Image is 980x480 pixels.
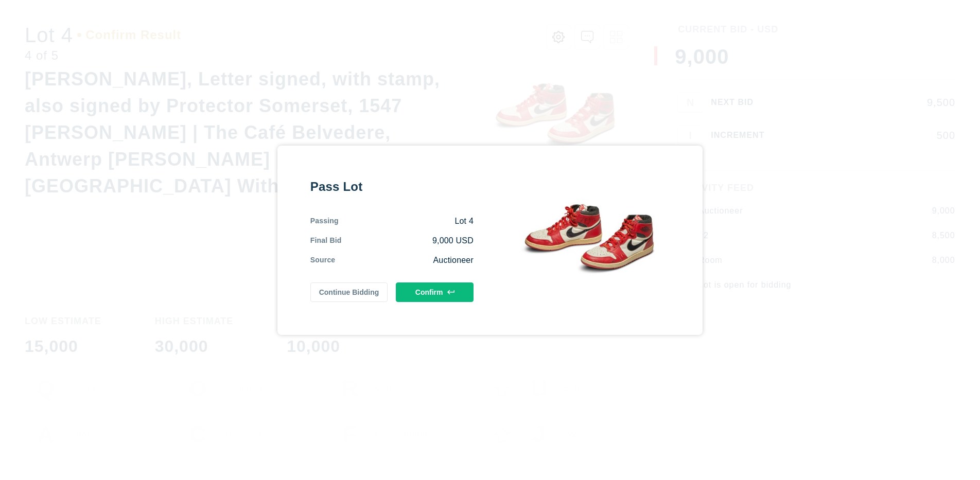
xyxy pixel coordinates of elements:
[310,179,474,195] div: Pass Lot
[310,282,388,302] button: Continue Bidding
[339,216,474,227] div: Lot 4
[310,235,342,246] div: Final Bid
[335,255,474,266] div: Auctioneer
[310,216,339,227] div: Passing
[342,235,474,246] div: 9,000 USD
[396,282,474,302] button: Confirm
[310,255,336,266] div: Source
